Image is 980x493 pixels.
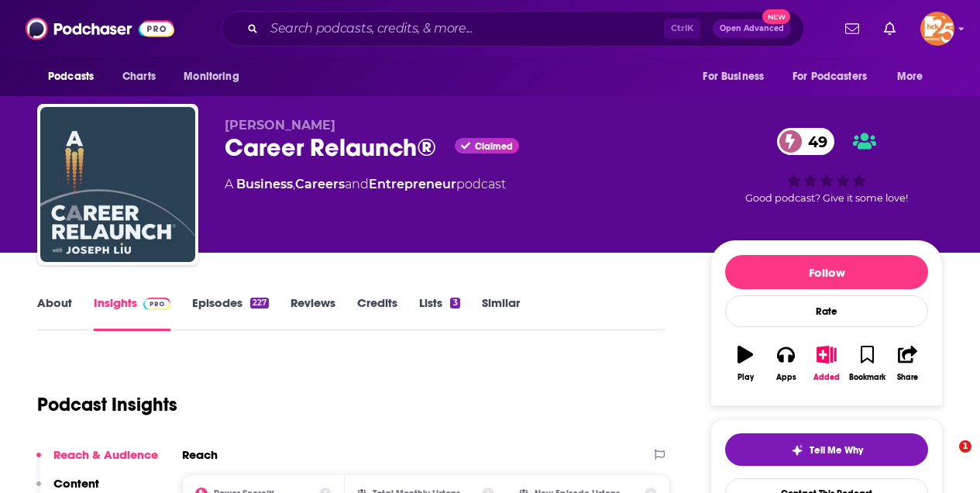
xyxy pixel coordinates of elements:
[762,9,790,24] span: New
[53,447,158,462] p: Reach & Audience
[793,66,867,88] span: For Podcasters
[793,128,835,155] span: 49
[725,336,765,391] button: Play
[173,62,259,91] button: open menu
[847,336,887,391] button: Bookmark
[36,447,158,476] button: Reach & Audience
[475,143,513,150] span: Claimed
[664,19,700,39] span: Ctrl K
[94,295,170,331] a: InsightsPodchaser Pro
[692,62,783,91] button: open menu
[37,62,114,91] button: open menu
[264,16,664,41] input: Search podcasts, credits, & more...
[225,118,335,133] span: [PERSON_NAME]
[777,128,835,155] a: 49
[725,295,928,327] div: Rate
[250,298,269,309] div: 227
[745,192,908,204] span: Good podcast? Give it some love!
[26,14,174,43] img: Podchaser - Follow, Share and Rate Podcasts
[112,62,165,91] a: Charts
[225,175,506,194] div: A podcast
[810,444,863,457] span: Tell Me Why
[959,440,971,453] span: 1
[776,373,796,382] div: Apps
[782,62,889,91] button: open menu
[182,447,218,462] h2: Reach
[813,373,840,382] div: Added
[419,295,459,331] a: Lists3
[37,295,72,331] a: About
[806,336,847,391] button: Added
[293,177,295,191] span: ,
[482,295,520,331] a: Similar
[927,440,965,477] iframe: Intercom live chat
[450,298,459,309] div: 3
[888,336,928,391] button: Share
[192,295,269,331] a: Episodes227
[920,12,954,46] span: Logged in as kerrifulks
[37,393,177,416] h1: Podcast Insights
[897,66,923,88] span: More
[369,177,456,191] a: Entrepreneur
[222,11,804,47] div: Search podcasts, credits, & more...
[849,373,885,382] div: Bookmark
[291,295,335,331] a: Reviews
[920,12,954,46] button: Show profile menu
[122,66,156,88] span: Charts
[236,177,293,191] a: Business
[53,476,99,491] p: Content
[40,107,195,262] img: Career Relaunch®
[738,373,754,382] div: Play
[710,118,943,214] div: 49Good podcast? Give it some love!
[184,66,239,88] span: Monitoring
[295,177,345,191] a: Careers
[725,433,928,466] button: tell me why sparkleTell Me Why
[713,19,791,38] button: Open AdvancedNew
[897,373,918,382] div: Share
[791,444,803,457] img: tell me why sparkle
[920,12,954,46] img: User Profile
[703,66,764,88] span: For Business
[345,177,369,191] span: and
[725,255,928,289] button: Follow
[839,16,865,42] a: Show notifications dropdown
[357,295,397,331] a: Credits
[48,66,94,88] span: Podcasts
[143,298,170,310] img: Podchaser Pro
[720,25,784,33] span: Open Advanced
[878,16,902,42] a: Show notifications dropdown
[765,336,806,391] button: Apps
[886,62,943,91] button: open menu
